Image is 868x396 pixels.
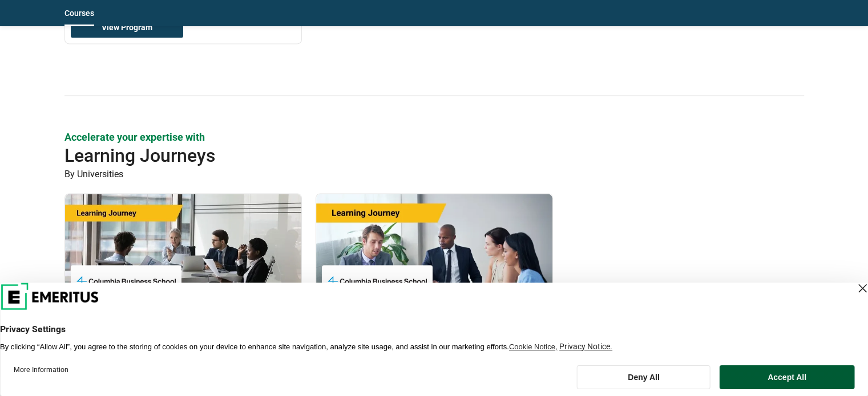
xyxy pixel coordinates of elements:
[64,144,730,167] h2: Learning Journeys
[64,130,804,144] p: Accelerate your expertise with
[316,194,552,308] img: Valuation and Value Creation (Online) | Online Finance Course
[316,194,552,379] a: Finance Course by Columbia Business School Executive Education - October 16, 2025 Columbia Busine...
[328,271,427,296] img: Columbia Business School Executive Education
[65,194,301,308] img: Strategic Investing and Dealmaking (Online) | Online Finance Course
[64,167,804,182] p: By Universities
[76,271,176,296] img: Columbia Business School Executive Education
[71,18,183,38] a: View Program
[65,194,301,379] a: Finance Course by Columbia Business School Executive Education - September 25, 2025 Columbia Busi...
